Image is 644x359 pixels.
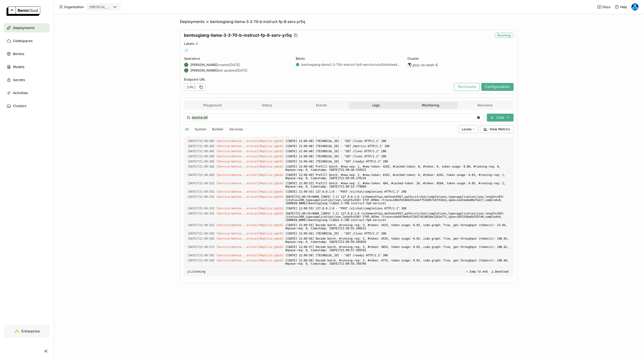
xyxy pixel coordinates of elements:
[188,172,215,178] span: 2025-08-18T21:09:49.270Z
[216,232,259,235] span: [Service:bentos...ervice]
[216,245,259,249] span: [Service:bentos...ervice]
[614,5,627,9] div: Help
[188,258,215,263] span: 2025-08-18T21:09:58.705Z
[188,138,215,144] span: 2025-08-18T21:09:48.501Z
[4,36,50,46] a: Codespaces
[258,254,283,257] span: [Replica:jqdcb]
[4,101,50,111] a: Clusters
[454,83,479,91] button: Terminate
[216,224,259,227] span: [Service:bentos...ervice]
[4,88,50,98] a: Activities
[285,236,510,244] span: [[DATE] 21:09:56] Decode batch. #running-req: 3, #token: 4535, token usage: 0.03, cuda graph: Tru...
[4,62,50,72] a: Models
[490,269,510,274] button: Download
[285,258,510,266] span: [[DATE] 21:09:58] Decode batch. #running-req: 3, #token: 4775, token usage: 0.03, cuda graph: Tru...
[285,266,510,271] span: [[DATE] 21:12:06] Child process unexpectedly failed with exitcode=15. pid=162
[285,159,510,164] span: [[DATE] 21:09:48] [TECHNICAL_ID] - "GET /readyz HTTP/1.1" 200
[258,182,283,185] span: [Replica:jqdcb]
[188,181,215,186] span: 2025-08-18T21:09:53.780Z
[237,68,247,72] span: [DATE]
[407,56,514,61] div: Cluster
[184,126,190,132] button: All
[349,102,403,109] button: Logs
[495,33,514,38] div: Running
[301,63,402,67] a: bentosglang-llama3.3-70b-instruct-fp8-service:lvpu5zdmlwe4zcnc
[216,173,259,177] span: [Service:bentos...ervice]
[216,139,259,143] span: [Service:bentos...ervice]
[216,237,259,240] span: [Service:bentos...ervice]
[184,56,290,61] div: Operators
[240,102,294,109] button: Status
[4,325,50,338] a: Enterprise
[184,68,290,73] div: last updated
[184,77,452,82] div: Endpoint URL
[258,195,283,198] span: [Replica:jqdcb]
[481,83,514,91] button: Configuration
[216,190,259,193] span: [Service:bentos...ervice]
[21,329,40,333] span: Enterprise
[229,127,243,131] span: Services
[477,116,480,119] svg: Clear value
[216,155,259,158] span: [Service:bentos...ervice]
[13,38,33,44] span: Codespaces
[258,212,283,215] span: [Replica:jqdcb]
[258,165,283,168] span: [Replica:jqdcb]
[258,150,283,153] span: [Replica:jqdcb]
[211,126,224,132] button: Builder
[285,223,510,231] span: [[DATE] 21:09:55] Decode batch. #running-req: 3, #token: 4415, token usage: 0.03, cuda graph: Tru...
[184,63,188,67] img: Shenyang Zhao
[285,206,510,211] span: [[DATE] 21:09:55] 127.0.0.1:0 - "POST /v1/chat/completions HTTP/1.1" 200
[191,114,477,121] input: Search
[188,189,215,194] span: 2025-08-18T21:09:55.173Z
[188,244,215,250] span: 2025-08-18T21:09:57.600Z
[258,224,283,227] span: [Replica:jqdcb]
[258,173,283,177] span: [Replica:jqdcb]
[7,7,40,16] img: logo
[188,154,215,159] span: 2025-08-18T21:09:48.533Z
[464,269,489,274] button: Jump to end
[226,125,250,133] div: Services
[258,237,283,240] span: [Replica:jqdcb]
[185,102,240,109] button: Playground
[412,63,438,67] span: gcp-us-east-4
[285,144,510,149] span: [[DATE] 21:09:48] [TECHNICAL_ID] - "GET /metrics HTTP/1.1" 200
[216,182,259,185] span: [Service:bentos...ervice]
[258,160,283,163] span: [Replica:jqdcb]
[188,206,215,211] span: 2025-08-18T21:09:55.173Z
[188,144,215,149] span: 2025-08-18T21:09:48.502Z
[285,194,510,206] span: [DATE]T21:09:55+0000 [INFO] [:1] 127.0.0.1:0 (scheme=https,method=POST,path=/v1/chat/completions,...
[180,20,205,24] span: Deployments
[216,259,259,262] span: [Service:bentos...ervice]
[4,49,50,59] a: Bentos
[4,23,50,33] a: Deployments
[216,160,259,163] span: [Service:bentos...ervice]
[258,207,283,210] span: [Replica:jqdcb]
[184,83,206,91] div: [URL]
[285,154,510,159] span: [[DATE] 21:09:48] [TECHNICAL_ID] - "GET /livez HTTP/1.1" 200
[180,20,518,24] nav: Breadcrumbs navigation
[285,164,510,172] span: [[DATE] 21:09:48] Prefill batch. #new-seq: 1, #new-token: 4292, #cached-token: 0, #token: 0, toke...
[285,138,510,144] span: [[DATE] 21:09:48] [TECHNICAL_ID] - "GET /livez HTTP/1.1" 200
[285,244,510,253] span: [[DATE] 21:09:57] Decode batch. #running-req: 3, #token: 4655, token usage: 0.03, cuda graph: Tru...
[258,259,283,262] span: [Replica:jqdcb]
[205,20,210,24] span: >
[89,5,111,9] div: [MEDICAL_DATA]
[459,125,478,133] div: Levels
[597,5,610,9] a: Docs
[216,165,259,168] span: [Service:bentos...ervice]
[188,253,215,258] span: 2025-08-18T21:09:58.536Z
[64,5,84,9] span: Organization
[631,3,638,10] img: Yi Guo
[294,102,349,109] button: Events
[258,232,283,235] span: [Replica:jqdcb]
[458,102,512,109] button: Revisions
[229,63,240,67] span: [DATE]
[188,211,215,216] span: 2025-08-18T21:09:55.173Z
[190,68,217,72] strong: [PERSON_NAME]
[194,126,207,132] button: System
[258,155,283,158] span: [Replica:jqdcb]
[188,270,205,273] div: Listening
[490,127,510,132] span: View Metrics
[285,231,510,236] span: [[DATE] 21:09:56] [TECHNICAL_ID] - "GET /livez HTTP/1.1" 200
